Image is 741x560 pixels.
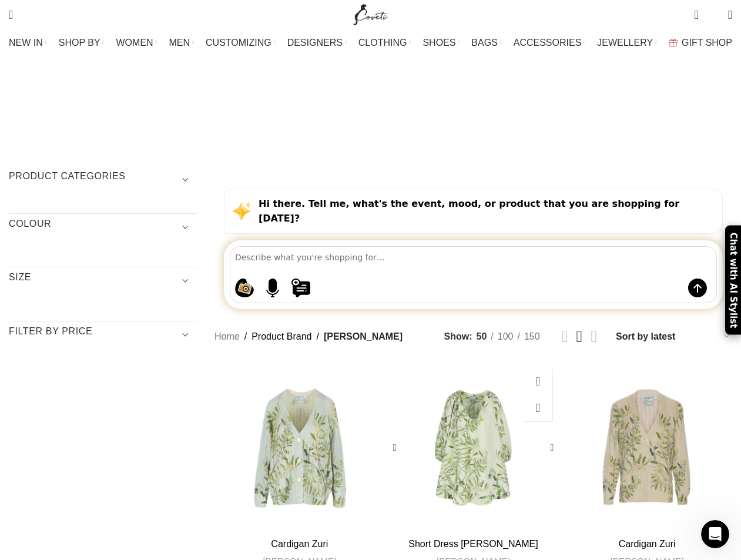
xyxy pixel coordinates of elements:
[169,31,194,55] a: MEN
[471,37,497,48] span: BAGS
[597,31,657,55] a: JEWELLERY
[9,31,47,55] a: NEW IN
[9,170,197,190] h3: Product categories
[682,37,732,48] span: GIFT SHOP
[514,37,582,48] span: ACCESSORIES
[423,37,455,48] span: SHOES
[669,39,678,46] img: GiftBag
[59,37,100,48] span: SHOP BY
[669,31,732,55] a: GIFT SHOP
[423,31,460,55] a: SHOES
[523,368,552,395] a: Quick view
[287,31,347,55] a: DESIGNERS
[3,3,19,26] a: Search
[708,3,719,26] div: My Wishlist
[408,539,538,549] a: Short Dress [PERSON_NAME]
[9,325,197,345] h3: Filter by price
[351,9,390,19] a: Site logo
[695,6,704,15] span: 0
[206,31,276,55] a: CUSTOMIZING
[358,31,411,55] a: CLOTHING
[597,37,653,48] span: JEWELLERY
[116,31,157,55] a: WOMEN
[271,539,328,549] a: Cardigan Zuri
[9,271,197,291] h3: SIZE
[169,37,190,48] span: MEN
[287,37,343,48] span: DESIGNERS
[701,520,729,548] iframe: Intercom live chat
[3,31,738,55] div: Main navigation
[710,12,719,21] span: 0
[358,37,407,48] span: CLOTHING
[562,363,732,533] a: Cardigan Zuri
[619,539,676,549] a: Cardigan Zuri
[206,37,271,48] span: CUSTOMIZING
[9,37,43,48] span: NEW IN
[688,3,704,26] a: 0
[471,31,501,55] a: BAGS
[214,363,385,533] a: Cardigan Zuri
[9,217,197,237] h3: COLOUR
[59,31,105,55] a: SHOP BY
[514,31,586,55] a: ACCESSORIES
[388,363,559,533] a: Short Dress Georgette
[116,37,153,48] span: WOMEN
